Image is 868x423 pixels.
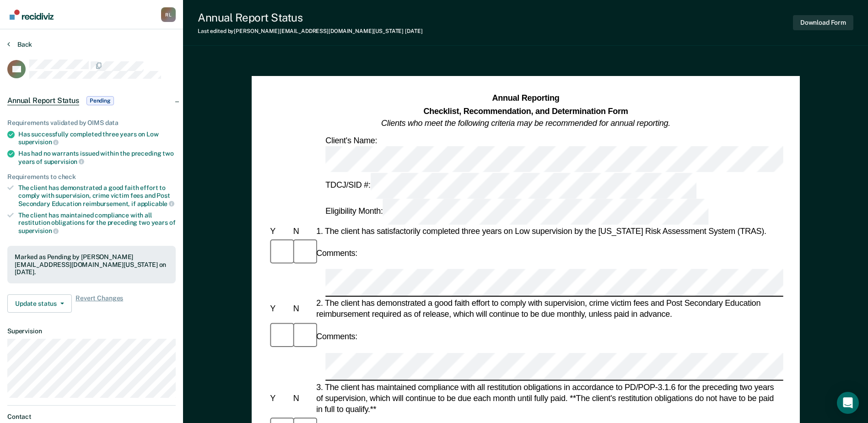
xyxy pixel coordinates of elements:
[198,28,422,34] div: Last edited by [PERSON_NAME][EMAIL_ADDRESS][DOMAIN_NAME][US_STATE]
[291,304,314,315] div: N
[291,226,314,237] div: N
[10,10,54,20] img: Recidiviz
[837,392,859,414] div: Open Intercom Messenger
[7,173,176,181] div: Requirements to check
[405,28,422,34] span: [DATE]
[291,393,314,404] div: N
[7,413,176,421] dt: Contact
[793,15,853,30] button: Download Form
[7,119,176,127] div: Requirements validated by OIMS data
[18,150,176,165] div: Has had no warrants issued within the preceding two years of
[7,294,72,313] button: Update status
[15,253,168,276] div: Marked as Pending by [PERSON_NAME][EMAIL_ADDRESS][DOMAIN_NAME][US_STATE] on [DATE].
[314,248,359,259] div: Comments:
[86,96,114,105] span: Pending
[198,11,422,24] div: Annual Report Status
[7,327,176,335] dt: Supervision
[75,294,123,313] span: Revert Changes
[7,96,79,105] span: Annual Report Status
[314,381,783,415] div: 3. The client has maintained compliance with all restitution obligations in accordance to PD/POP-...
[18,130,176,146] div: Has successfully completed three years on Low
[44,158,84,165] span: supervision
[161,7,176,22] button: Profile dropdown button
[18,184,176,207] div: The client has demonstrated a good faith effort to comply with supervision, crime victim fees and...
[137,200,174,207] span: applicable
[381,119,670,128] em: Clients who meet the following criteria may be recommended for annual reporting.
[268,226,291,237] div: Y
[268,304,291,315] div: Y
[314,331,359,342] div: Comments:
[161,7,176,22] div: R L
[492,94,559,103] strong: Annual Reporting
[314,226,783,237] div: 1. The client has satisfactorily completed three years on Low supervision by the [US_STATE] Risk ...
[268,393,291,404] div: Y
[423,106,628,115] strong: Checklist, Recommendation, and Determination Form
[323,199,710,225] div: Eligibility Month:
[314,298,783,320] div: 2. The client has demonstrated a good faith effort to comply with supervision, crime victim fees ...
[18,211,176,235] div: The client has maintained compliance with all restitution obligations for the preceding two years of
[18,138,59,146] span: supervision
[323,173,698,199] div: TDCJ/SID #:
[7,40,32,49] button: Back
[18,227,59,234] span: supervision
